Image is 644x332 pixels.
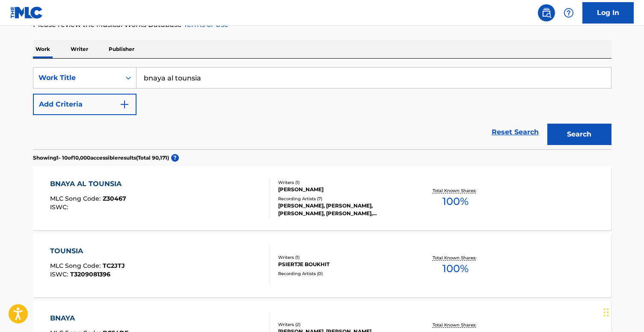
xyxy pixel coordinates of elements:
[278,254,407,261] div: Writers ( 1 )
[278,186,407,193] div: [PERSON_NAME]
[33,233,611,297] a: TOUNSIAMLC Song Code:TC2JTJISWC:T3209081396Writers (1)PSIERTJE BOUKHITRecording Artists (0)Total ...
[119,99,130,110] img: 9d2ae6d4665cec9f34b9.svg
[50,179,126,189] div: BNAYA AL TOUNSIA
[601,291,644,332] iframe: Chat Widget
[103,262,125,270] span: TC2JTJ
[33,166,611,230] a: BNAYA AL TOUNSIAMLC Song Code:Z30467ISWC:Writers (1)[PERSON_NAME]Recording Artists (7)[PERSON_NAM...
[442,261,469,276] span: 100 %
[50,195,103,202] span: MLC Song Code :
[33,154,169,162] p: Showing 1 - 10 of 10,000 accessible results (Total 90,171 )
[33,40,53,58] p: Work
[50,246,125,256] div: TOUNSIA
[582,2,634,24] a: Log In
[278,270,407,277] div: Recording Artists ( 0 )
[564,8,574,18] img: help
[560,4,577,21] div: Help
[10,6,43,19] img: MLC Logo
[50,262,103,270] span: MLC Song Code :
[278,179,407,186] div: Writers ( 1 )
[487,123,543,142] a: Reset Search
[442,194,469,209] span: 100 %
[538,4,555,21] a: Public Search
[547,124,611,145] button: Search
[50,203,70,211] span: ISWC :
[39,73,116,83] div: Work Title
[70,270,110,278] span: T3209081396
[278,202,407,217] div: [PERSON_NAME], [PERSON_NAME], [PERSON_NAME], [PERSON_NAME], [PERSON_NAME]
[541,8,552,18] img: search
[433,255,478,261] p: Total Known Shares:
[103,195,126,202] span: Z30467
[50,313,128,323] div: BNAYA
[33,67,611,149] form: Search Form
[604,299,609,325] div: Drag
[68,40,91,58] p: Writer
[278,261,407,268] div: PSIERTJE BOUKHIT
[433,187,478,194] p: Total Known Shares:
[171,154,179,162] span: ?
[106,40,137,58] p: Publisher
[278,196,407,202] div: Recording Artists ( 7 )
[50,270,70,278] span: ISWC :
[33,94,137,115] button: Add Criteria
[433,322,478,328] p: Total Known Shares:
[278,321,407,328] div: Writers ( 2 )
